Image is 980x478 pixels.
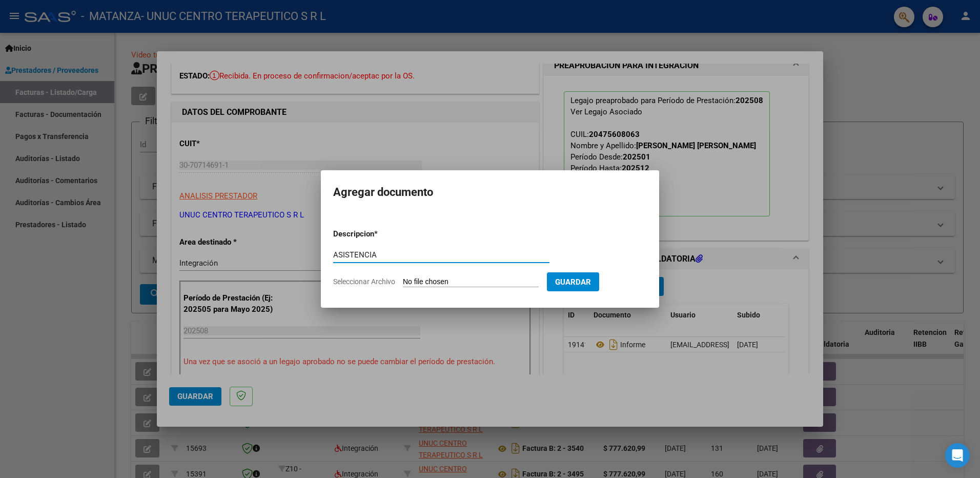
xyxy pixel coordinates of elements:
h2: Agregar documento [333,183,647,202]
p: Descripcion [333,228,427,240]
span: Guardar [555,277,591,287]
div: Open Intercom Messenger [945,443,970,468]
span: Seleccionar Archivo [333,277,395,286]
button: Guardar [547,272,599,291]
